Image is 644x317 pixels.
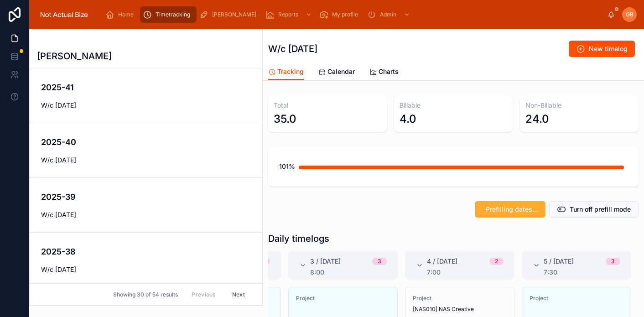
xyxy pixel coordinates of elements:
a: 2025-38W/c [DATE] [30,233,262,287]
span: Calendar [327,67,355,76]
span: 5 / [DATE] [544,257,574,266]
button: Turn off prefill mode [549,201,639,218]
a: Timetracking [140,6,197,23]
h1: Daily timelogs [268,232,329,245]
button: New timelog [569,41,635,57]
h3: Total [274,101,381,110]
span: [PERSON_NAME] [212,11,256,18]
h1: W/c [DATE] [268,42,317,55]
a: My profile [317,6,364,23]
span: -- [530,306,535,313]
div: scrollable content [99,5,608,25]
h4: 2025-41 [41,81,251,94]
h3: Non-Billable [525,101,633,110]
span: Charts [379,67,399,76]
a: 2025-41W/c [DATE] [30,68,262,123]
span: Timetracking [156,11,190,18]
span: W/c [DATE] [41,156,251,165]
span: W/c [DATE] [41,101,251,110]
span: Admin [380,11,396,18]
span: Home [118,11,134,18]
span: [NAS010] NAS Creative [413,306,474,313]
div: 35.0 [274,112,296,126]
a: 2025-39W/c [DATE] [30,178,262,233]
h3: Billable [400,101,507,110]
span: My profile [332,11,358,18]
a: Charts [369,63,399,82]
h4: 2025-39 [41,191,251,203]
button: Prefilling dates… [475,201,545,218]
button: Next [226,287,251,301]
div: 24.0 [525,112,549,126]
span: 3 / [DATE] [310,257,341,266]
a: Calendar [318,63,355,82]
span: Turn off prefill mode [570,205,631,214]
a: Admin [364,6,415,23]
span: Tracking [277,67,304,76]
a: 2025-40W/c [DATE] [30,123,262,178]
span: Showing 30 of 54 results [113,291,178,298]
span: Project [296,295,390,302]
a: Home [103,6,140,23]
div: 2 [495,258,498,265]
a: [PERSON_NAME] [197,6,263,23]
div: 3 [378,258,381,265]
span: Prefilling dates… [486,205,538,214]
span: Project [413,295,507,302]
div: 7:00 [427,269,504,276]
div: 4.0 [400,112,416,126]
h4: 2025-38 [41,245,251,258]
span: Project [530,295,623,302]
span: W/c [DATE] [41,210,251,219]
div: 101% [279,157,295,176]
img: App logo [36,7,92,22]
span: Reports [278,11,298,18]
span: W/c [DATE] [41,265,251,274]
h4: 2025-40 [41,136,251,148]
a: Reports [263,6,317,23]
span: 4 / [DATE] [427,257,457,266]
span: -- [296,306,301,313]
div: 8:00 [310,269,387,276]
span: New timelog [589,44,628,53]
div: 7:30 [544,269,620,276]
a: Tracking [268,63,304,81]
div: 3 [611,258,615,265]
span: GB [626,11,634,18]
h1: [PERSON_NAME] [37,50,112,62]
